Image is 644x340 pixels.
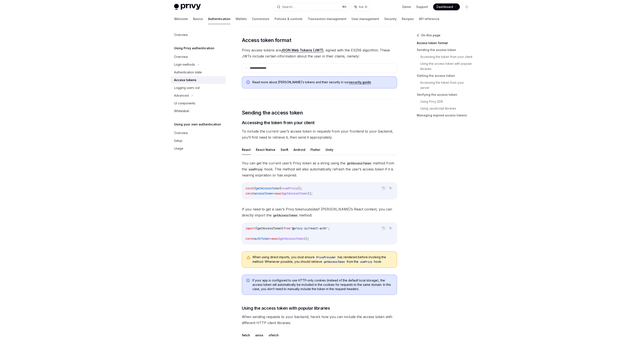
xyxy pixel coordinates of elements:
[193,14,203,24] a: Basics
[236,14,247,24] a: Wallets
[252,80,392,84] span: Read more about [PERSON_NAME]’s tokens and their security in our .
[171,84,226,92] a: Logging users out
[242,206,397,218] span: If you need to get a user’s Privy token of [PERSON_NAME]’s React context, you can directly import...
[246,80,251,85] svg: Info
[246,237,254,241] span: const
[174,101,195,106] div: UI components
[381,185,386,191] button: Copy the contents from the code block
[326,145,333,155] button: Unity
[174,32,188,37] div: Overview
[283,186,297,190] span: usePrivy
[388,225,393,231] button: Ask AI
[174,108,189,114] div: Whitelabel
[420,53,474,60] a: Accessing the token from your client
[419,14,439,24] a: API reference
[417,40,474,46] a: Access token format
[256,186,280,190] span: getAccessToken
[254,237,270,241] span: authToken
[246,226,256,230] span: import
[315,255,338,260] code: PrivyProvider
[281,145,288,155] button: Swift
[307,192,313,195] span: ();
[174,138,182,143] div: Setup
[252,278,392,291] span: If your app is configured to use HTTP-only cookies (instead of the default local storage), the ac...
[174,70,202,75] div: Authentication state
[242,120,315,126] span: Accessing the token from your client
[174,85,200,90] div: Logging users out
[270,237,271,241] span: =
[242,109,303,116] span: Sending the access token
[463,3,470,10] button: Toggle dark mode
[416,5,428,9] a: Support
[252,255,392,264] span: When using direct imports, you must ensure has rendered before invoking the method. Whenever poss...
[282,186,283,190] span: =
[437,5,453,9] span: Dashboard
[242,160,397,178] span: You can get the current user’s Privy token as a string using the method from the hook. This metho...
[174,122,221,127] h5: Using your own authentication
[417,46,474,53] a: Sending the access token
[171,145,226,152] a: Usage
[242,314,397,326] span: When sending requests to your backend, here’s how you can include the access token with different...
[271,237,280,241] span: await
[174,130,188,136] div: Overview
[171,31,226,39] a: Overview
[256,145,275,155] button: React Native
[384,14,397,24] a: Security
[297,186,302,190] span: ();
[283,192,307,195] span: getAccessToken
[171,129,226,137] a: Overview
[174,46,214,51] h5: Using Privy authentication
[256,226,258,230] span: {
[242,145,251,155] button: React
[359,5,367,9] span: Ask AI
[402,5,411,9] a: Demo
[242,128,397,140] span: To include the current user’s access token in requests from your frontend to your backend, you’ll...
[282,4,294,9] div: Search...
[421,33,440,38] span: On this page
[402,14,414,24] a: Recipes
[290,226,328,230] span: '@privy-io/react-auth'
[246,279,251,283] svg: Info
[322,260,347,264] code: getAccessToken
[174,54,188,59] div: Overview
[274,3,349,11] button: Search...⌘K
[345,161,373,166] code: getAccessToken
[304,207,316,211] em: outside
[417,112,474,119] a: Managing expired access tokens
[246,255,251,260] svg: Warning
[342,5,347,9] span: ⌘ K
[208,14,230,24] a: Authentication
[174,4,201,10] img: light logo
[174,62,195,67] div: Login methods
[358,260,374,264] code: usePrivy
[252,14,269,24] a: Connectors
[280,186,282,190] span: }
[174,14,188,24] a: Welcome
[280,237,304,241] span: getAccessToken
[283,226,290,230] span: from
[420,105,474,112] a: Using JavaScript libraries
[242,305,330,311] span: Using the access token with popular libraries
[273,192,275,195] span: =
[171,76,226,84] a: Access tokens
[433,3,460,10] a: Dashboard
[349,80,371,84] a: security guide
[254,192,273,195] span: accessToken
[310,145,320,155] button: Flutter
[417,91,474,98] a: Verifying the access token
[275,192,283,195] span: await
[242,37,291,44] span: Access token format
[272,213,299,218] code: getAccessToken
[171,107,226,115] a: Whitelabel
[171,99,226,107] a: UI components
[381,225,386,231] button: Copy the contents from the code block
[308,14,346,24] a: Transaction management
[388,185,393,191] button: Ask AI
[258,226,282,230] span: getAccessToken
[352,14,379,24] a: User management
[328,226,330,230] span: ;
[171,68,226,76] a: Authentication state
[282,226,283,230] span: }
[417,72,474,79] a: Getting the access token
[247,167,264,172] code: usePrivy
